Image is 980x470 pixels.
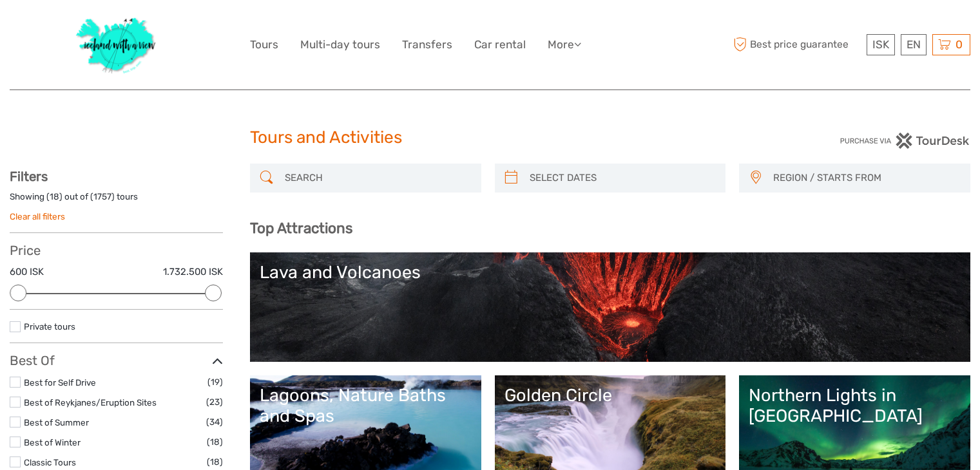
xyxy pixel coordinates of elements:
[730,34,863,55] span: Best price guarantee
[260,262,961,283] div: Lava and Volcanoes
[767,167,964,189] button: REGION / STARTS FROM
[260,385,472,427] div: Lagoons, Nature Baths and Spas
[474,35,526,54] a: Car rental
[50,191,59,203] label: 18
[250,35,278,54] a: Tours
[24,457,76,467] a: Classic Tours
[24,417,89,428] a: Best of Summer
[280,167,475,189] input: SEARCH
[260,262,961,352] a: Lava and Volcanoes
[207,435,223,449] span: (18)
[548,35,581,54] a: More
[70,10,164,80] img: 1077-ca632067-b948-436b-9c7a-efe9894e108b_logo_big.jpg
[840,133,970,149] img: PurchaseViaTourDesk.png
[250,127,731,148] h1: Tours and Activities
[206,395,223,409] span: (23)
[10,265,44,279] label: 600 ISK
[24,437,81,447] a: Best of Winter
[93,191,111,203] label: 1757
[24,321,75,332] a: Private tours
[207,375,223,390] span: (19)
[10,243,223,258] h3: Price
[300,35,380,54] a: Multi-day tours
[24,377,96,388] a: Best for Self Drive
[749,385,961,427] div: Northern Lights in [GEOGRAPHIC_DATA]
[10,191,223,211] div: Showing ( ) out of ( ) tours
[206,415,223,429] span: (34)
[163,265,223,279] label: 1.732.500 ISK
[24,397,157,408] a: Best of Reykjanes/Eruption Sites
[901,34,927,55] div: EN
[207,455,223,469] span: (18)
[524,167,720,189] input: SELECT DATES
[954,38,965,51] span: 0
[250,220,352,237] b: Top Attractions
[10,353,223,368] h3: Best Of
[10,211,65,221] a: Clear all filters
[402,35,452,54] a: Transfers
[504,385,716,406] div: Golden Circle
[10,169,48,184] strong: Filters
[872,38,889,51] span: ISK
